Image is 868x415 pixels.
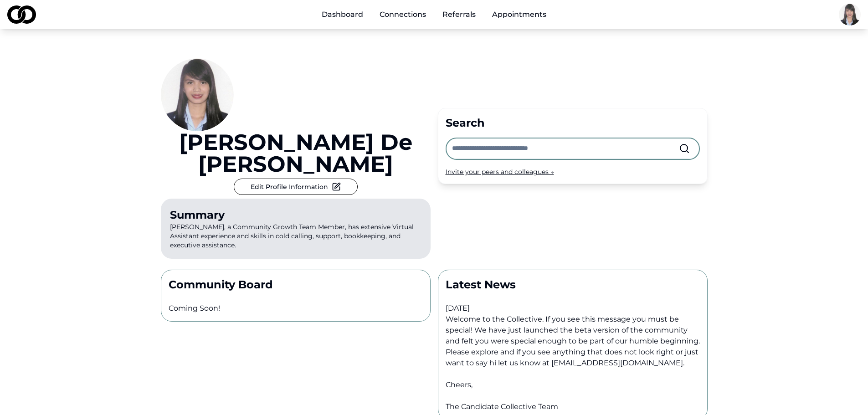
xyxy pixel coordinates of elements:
div: Invite your peers and colleagues → [446,167,700,176]
a: Connections [372,5,433,24]
img: 51457996-7adf-4995-be40-a9f8ac946256-Picture1-profile_picture.jpg [161,58,234,131]
img: logo [7,5,36,24]
p: Coming Soon! [169,303,423,314]
div: Search [446,116,700,130]
a: Referrals [435,5,483,24]
a: Dashboard [314,5,370,24]
nav: Main [314,5,554,24]
p: [PERSON_NAME], a Community Growth Team Member, has extensive Virtual Assistant experience and ski... [161,199,431,259]
a: [PERSON_NAME] de [PERSON_NAME] [161,131,431,175]
p: Latest News [446,277,700,292]
a: Appointments [485,5,554,24]
button: Edit Profile Information [234,179,358,195]
p: [DATE] Welcome to the Collective. If you see this message you must be special! We have just launc... [446,292,700,412]
p: Community Board [169,277,423,292]
img: 51457996-7adf-4995-be40-a9f8ac946256-Picture1-profile_picture.jpg [839,4,861,26]
div: Summary [170,208,421,222]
